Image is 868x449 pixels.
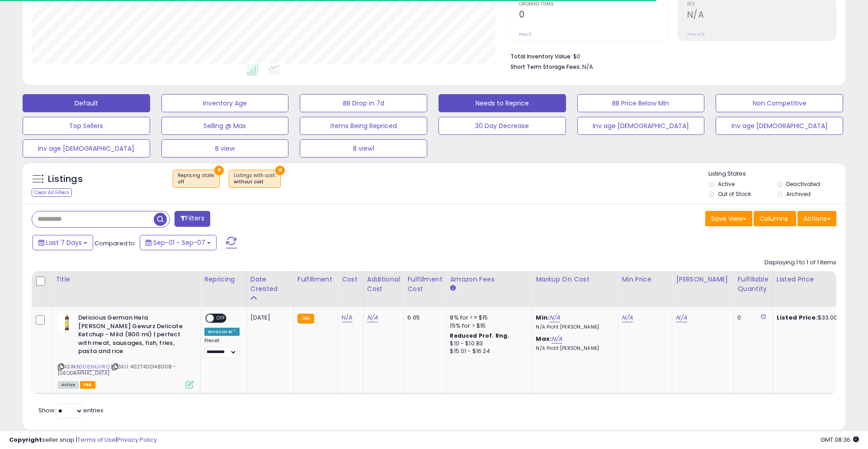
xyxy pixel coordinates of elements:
div: Fulfillment Cost [407,275,442,294]
span: Sep-01 - Sep-07 [153,238,205,247]
a: B006NXJVRQ [76,363,109,371]
div: Listed Price [777,275,855,284]
div: Amazon Fees [450,275,528,284]
img: 31dsFmgADVL._SL40_.jpg [58,314,76,332]
small: Prev: N/A [687,32,705,37]
small: FBA [297,314,314,324]
div: $33.00 [777,314,852,322]
div: Amazon AI * [204,328,240,336]
label: Archived [786,190,811,198]
button: Columns [754,211,796,226]
button: B view1 [300,139,427,158]
button: Inv age [DEMOGRAPHIC_DATA] [577,117,705,135]
div: 8% for <= $15 [450,314,525,322]
p: N/A Profit [PERSON_NAME] [536,345,611,352]
span: Show: entries [38,406,104,415]
span: Last 7 Days [46,238,82,247]
div: Preset: [204,338,240,358]
a: Privacy Policy [117,435,157,444]
div: 6.05 [407,314,439,322]
h2: N/A [687,10,836,22]
button: Needs to Reprice [439,94,566,112]
div: Date Created [250,275,290,294]
label: Deactivated [786,180,820,188]
div: seller snap | | [9,436,157,444]
div: Markup on Cost [536,275,614,284]
div: Title [56,275,197,284]
button: Filters [175,211,210,227]
button: Default [23,94,150,112]
button: × [275,166,285,175]
a: N/A [367,313,378,322]
div: Cost [342,275,359,284]
button: BB Price Below Min [577,94,705,112]
span: Ordered Items [519,2,668,7]
a: Terms of Use [77,435,116,444]
div: off [178,179,215,185]
button: BB Drop in 7d [300,94,427,112]
span: N/A [582,62,593,71]
div: Fulfillable Quantity [737,275,769,294]
small: Prev: 0 [519,32,532,37]
span: Columns [759,214,788,223]
div: Additional Cost [367,275,400,294]
div: [DATE] [250,314,287,322]
button: 30 Day Decrease [439,117,566,135]
div: 15% for > $15 [450,322,525,330]
div: Repricing [204,275,243,284]
div: [PERSON_NAME] [676,275,730,284]
div: Displaying 1 to 1 of 1 items [764,258,836,267]
div: $10 - $10.83 [450,340,525,348]
b: Min: [536,313,549,322]
h5: Listings [48,173,83,186]
button: Items Being Repriced [300,117,427,135]
b: Total Inventory Value: [510,53,572,60]
a: N/A [342,313,353,322]
button: Non Competitive [716,94,843,112]
span: Repricing state : [178,172,215,186]
div: ASIN: [58,314,193,387]
div: 0 [737,314,765,322]
div: $15.01 - $16.24 [450,348,525,355]
b: Delicious German Hela [PERSON_NAME] Gewurz Delicate Ketchup - Mild (800 ml) | perfect with meat, ... [78,314,188,358]
a: N/A [676,313,687,322]
label: Out of Stock [718,190,751,198]
button: × [214,166,224,175]
button: Top Sellers [23,117,150,135]
button: Inv age [DEMOGRAPHIC_DATA] [716,117,843,135]
th: The percentage added to the cost of goods (COGS) that forms the calculator for Min & Max prices. [532,271,618,307]
b: Listed Price: [777,313,818,322]
a: N/A [552,334,562,344]
div: Fulfillment [297,275,334,284]
b: Reduced Prof. Rng. [450,332,509,339]
p: N/A Profit [PERSON_NAME] [536,324,611,330]
div: Min Price [622,275,668,284]
b: Max: [536,334,552,343]
p: Listing States: [708,170,845,178]
span: Compared to: [94,239,136,248]
span: FBA [80,381,95,389]
span: OFF [214,315,228,322]
b: Short Term Storage Fees: [510,63,581,71]
button: Inventory Age [161,94,289,112]
button: Save View [705,211,752,226]
span: 2025-09-15 08:36 GMT [821,435,859,444]
span: All listings currently available for purchase on Amazon [58,381,79,389]
small: Amazon Fees. [450,284,455,292]
button: Sep-01 - Sep-07 [140,235,217,250]
label: Active [718,180,735,188]
strong: Copyright [9,435,42,444]
span: | SKU: 4027400148008 - [GEOGRAPHIC_DATA] [58,363,176,377]
button: Actions [797,211,836,226]
button: Selling @ Max [161,117,289,135]
button: B view [161,139,289,158]
div: Clear All Filters [32,188,72,197]
li: $0 [510,50,830,61]
a: N/A [622,313,632,322]
div: without cost [234,179,276,185]
button: Last 7 Days [33,235,93,250]
button: Inv age [DEMOGRAPHIC_DATA] [23,139,150,158]
span: ROI [687,2,836,7]
h2: 0 [519,10,668,22]
a: N/A [549,313,560,322]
